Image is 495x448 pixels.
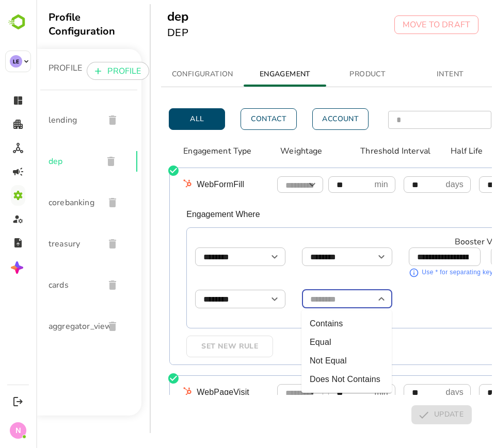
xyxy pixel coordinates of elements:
div: Use * for separating keywords [386,268,474,278]
p: PROFILE [71,65,105,77]
div: lending [4,99,101,141]
div: N [10,422,26,439]
div: corebanking [4,182,101,223]
div: cards [4,264,101,306]
p: min [339,178,352,191]
span: cards [12,279,60,291]
li: Contains [265,314,356,333]
button: Logout [11,394,25,408]
p: Weightage [244,145,316,157]
div: treasury [4,223,101,264]
span: PRODUCT [296,68,366,81]
h6: DEP [131,25,152,41]
span: CONFIGURATION [131,68,201,81]
button: Contact [204,108,261,130]
p: days [410,178,427,191]
span: treasury [12,238,60,250]
li: Not Equal [265,352,356,370]
span: INTENT [379,68,449,81]
li: Equal [265,333,356,352]
div: Profile Configuration [12,10,105,38]
li: Does Not Contains [265,370,356,389]
button: Open [338,250,353,264]
img: hubspot.png [146,178,156,188]
img: BambooboxLogoMark.f1c84d78b4c51b1a7b5f700c9845e183.svg [5,12,31,32]
img: hubspot.png [146,386,156,396]
span: corebanking [12,196,60,209]
p: MOVE TO DRAFT [366,19,434,31]
div: simple tabs [125,62,455,87]
p: days [410,386,427,399]
div: Booster Value [419,236,472,247]
button: Open [269,177,283,192]
span: ENGAGEMENT [214,68,284,81]
span: lending [12,114,60,126]
span: aggregator_view [12,320,60,333]
p: Engagement Type [147,145,244,157]
h5: dep [131,8,152,25]
p: Half Life [414,145,487,157]
p: PROFILE [12,62,46,74]
p: WebFormFill [161,178,238,191]
button: Open [231,250,246,264]
button: PROFILE [51,62,113,80]
div: dep [4,141,101,182]
button: MOVE TO DRAFT [358,15,442,34]
p: WebPageVisit [161,386,238,399]
span: dep [12,155,58,168]
button: Account [276,108,332,130]
div: aggregator_view [4,306,101,347]
button: Open [231,292,246,306]
p: Threshold Interval [324,145,414,157]
button: All [133,108,189,130]
div: LE [10,55,22,68]
button: Close [338,292,353,306]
